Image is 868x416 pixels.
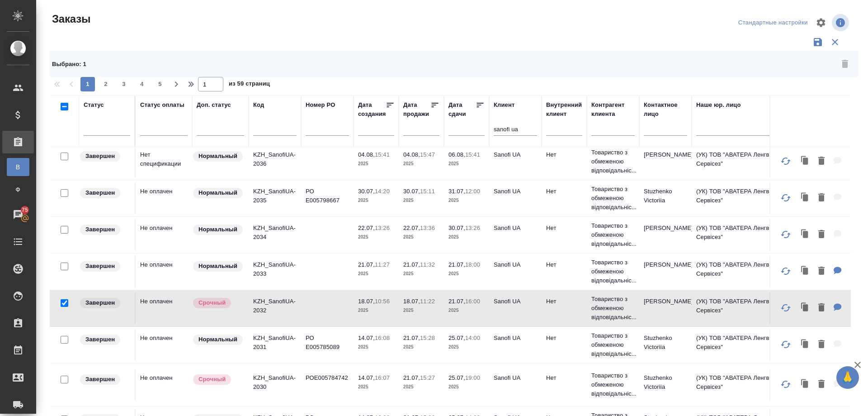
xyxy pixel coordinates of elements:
a: 75 [2,203,34,226]
p: 11:27 [375,261,390,268]
p: 2025 [448,233,485,242]
p: 30.07, [403,188,420,195]
button: Обновить [775,373,797,395]
td: (УК) ТОВ "АВАТЕРА Ленгвідж Сервісез" [692,292,800,324]
p: 14:20 [375,188,390,195]
button: Сохранить фильтры [809,33,826,51]
p: 2025 [448,383,485,392]
p: 2025 [358,343,394,352]
p: 31.07, [448,188,465,195]
p: Товариство з обмеженою відповідальніс... [591,295,635,322]
p: KZH_SanofiUA-2034 [253,224,297,242]
button: Клонировать [797,262,814,281]
p: 13:26 [465,225,480,231]
p: 14.07, [358,374,375,381]
p: 14.07, [358,335,375,341]
p: Товариство з обмеженою відповідальніс... [591,148,635,175]
p: KZH_SanofiUA-2031 [253,334,297,352]
p: 21.07, [403,335,420,341]
p: KZH_SanofiUA-2035 [253,187,297,205]
p: 18.07, [403,298,420,305]
p: Sanofi UA [494,373,537,383]
button: Клонировать [797,335,814,354]
p: 30.07, [358,188,375,195]
p: 30.07, [448,225,465,231]
p: 2025 [403,159,439,168]
p: 2025 [358,159,394,168]
button: 2 [99,77,113,91]
p: 19:00 [465,374,480,381]
td: [PERSON_NAME] [639,292,692,324]
p: Нет [546,334,582,343]
div: Статус по умолчанию для стандартных заказов [192,260,244,273]
p: Нормальный [198,225,237,234]
p: Завершен [85,298,115,307]
div: Статус по умолчанию для стандартных заказов [192,224,244,236]
div: Клиент [494,100,514,110]
p: 10:56 [375,298,390,305]
div: Выставляет КМ при направлении счета или после выполнения всех работ/сдачи заказа клиенту. Окончат... [79,334,130,346]
p: Sanofi UA [494,260,537,269]
p: 2025 [448,343,485,352]
p: 13:26 [375,225,390,231]
a: В [7,158,29,176]
p: Завершен [85,152,115,161]
p: Завершен [85,375,115,384]
p: Sanofi UA [494,334,537,343]
td: (УК) ТОВ "АВАТЕРА Ленгвідж Сервісез" [692,146,800,177]
p: Нет [546,373,582,383]
p: 15:41 [465,151,480,158]
p: 15:41 [375,151,390,158]
p: 15:47 [420,151,435,158]
p: 21.07, [358,261,375,268]
p: Sanofi UA [494,297,537,306]
span: Выбрано : 1 [52,61,86,67]
p: 16:07 [375,374,390,381]
p: Нет [546,224,582,233]
div: Дата продажи [403,100,430,119]
button: Удалить [814,299,829,317]
p: Завершен [85,188,115,197]
button: Клонировать [797,375,814,394]
div: Статус по умолчанию для стандартных заказов [192,334,244,346]
p: 21.07, [448,298,465,305]
td: РО E005798667 [301,182,354,214]
div: Контактное лицо [644,100,687,119]
p: 2025 [448,159,485,168]
p: 21.07, [403,374,420,381]
div: Статус [84,100,104,110]
p: 22.07, [403,225,420,231]
button: Клонировать [797,225,814,244]
div: Выставляет КМ при направлении счета или после выполнения всех работ/сдачи заказа клиенту. Окончат... [79,297,130,309]
td: Не оплачен [136,329,192,361]
button: Обновить [775,150,797,172]
button: 3 [117,77,131,91]
span: Настроить таблицу [810,12,832,33]
div: Статус по умолчанию для стандартных заказов [192,150,244,163]
p: Срочный [198,298,226,307]
p: 2025 [358,269,394,278]
span: Ф [11,185,25,194]
p: 25.07, [448,335,465,341]
div: Выставляет КМ при направлении счета или после выполнения всех работ/сдачи заказа клиенту. Окончат... [79,224,130,236]
div: Контрагент клиента [591,100,635,119]
p: 2025 [403,383,439,392]
p: 18.07, [358,298,375,305]
p: 14:00 [465,335,480,341]
p: 06.08, [448,151,465,158]
td: [PERSON_NAME] [639,219,692,251]
div: Выставляет КМ при направлении счета или после выполнения всех работ/сдачи заказа клиенту. Окончат... [79,373,130,386]
p: 15:11 [420,188,435,195]
span: 2 [99,80,113,89]
p: 2025 [403,233,439,242]
td: РОЕ005784742 [301,369,354,401]
button: Удалить [814,262,829,281]
p: 21.07, [448,261,465,268]
span: Заказы [50,12,90,26]
div: Номер PO [306,100,335,110]
p: 12:00 [465,188,480,195]
p: Нормальный [198,335,237,344]
div: Внутренний клиент [546,100,582,119]
button: Удалить [814,225,829,244]
p: 2025 [403,343,439,352]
